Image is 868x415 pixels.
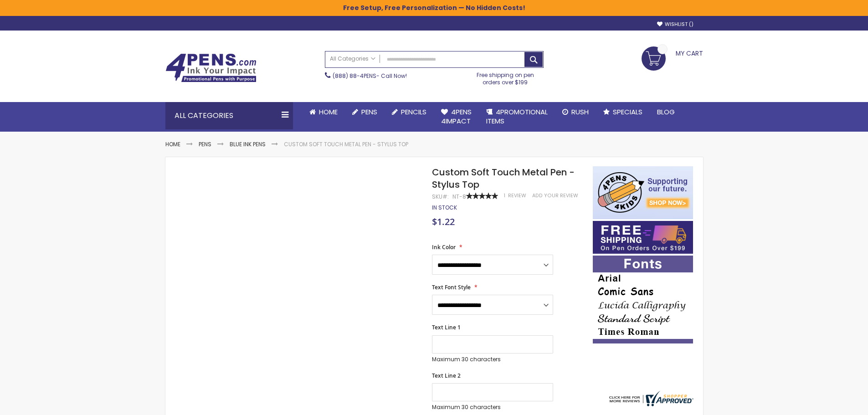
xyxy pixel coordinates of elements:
[333,72,407,80] span: - Call Now!
[401,107,426,117] span: Pencils
[504,192,528,199] a: 1 Review
[432,323,461,331] span: Text Line 1
[593,256,693,343] img: font-personalization-examples
[361,107,377,117] span: Pens
[230,140,266,148] a: Blue ink Pens
[319,107,338,117] span: Home
[555,102,596,122] a: Rush
[467,68,544,86] div: Free shipping on pen orders over $199
[657,21,693,28] a: Wishlist
[165,140,180,148] a: Home
[593,221,693,254] img: Free shipping on orders over $199
[432,166,575,191] span: Custom Soft Touch Metal Pen - Stylus Top
[385,102,434,122] a: Pencils
[441,107,472,126] span: 4Pens 4impact
[432,356,553,363] p: Maximum 30 characters
[432,193,449,200] strong: SKU
[650,102,682,122] a: Blog
[302,102,345,122] a: Home
[432,283,471,291] span: Text Font Style
[432,243,456,251] span: Ink Color
[607,391,693,406] img: 4pens.com widget logo
[330,55,375,62] span: All Categories
[486,107,548,126] span: 4PROMOTIONAL ITEMS
[452,193,466,200] div: NT-8
[466,193,498,199] div: 100%
[593,166,693,219] img: 4pens 4 kids
[345,102,385,122] a: Pens
[325,51,380,67] a: All Categories
[284,141,408,148] li: Custom Soft Touch Metal Pen - Stylus Top
[508,192,526,199] span: Review
[504,192,505,199] span: 1
[607,400,693,408] a: 4pens.com certificate URL
[432,204,457,211] div: Availability
[432,215,455,228] span: $1.22
[333,72,376,80] a: (888) 88-4PENS
[596,102,650,122] a: Specials
[479,102,555,132] a: 4PROMOTIONALITEMS
[432,372,461,379] span: Text Line 2
[199,140,211,148] a: Pens
[434,102,479,132] a: 4Pens4impact
[432,404,553,411] p: Maximum 30 characters
[657,107,675,117] span: Blog
[165,53,257,82] img: 4Pens Custom Pens and Promotional Products
[613,107,642,117] span: Specials
[571,107,589,117] span: Rush
[165,102,293,129] div: All Categories
[432,204,457,211] span: In stock
[532,192,578,199] a: Add Your Review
